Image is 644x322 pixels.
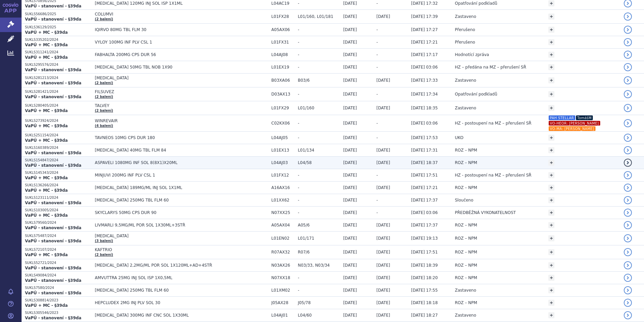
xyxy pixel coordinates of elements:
[298,185,340,190] span: -
[95,12,263,17] span: COLUMVI
[343,106,357,110] span: [DATE]
[343,92,357,97] span: [DATE]
[455,263,477,268] span: ROZ – NPM
[624,221,632,229] a: detail
[377,210,378,215] span: -
[377,263,390,268] span: [DATE]
[377,121,378,126] span: -
[377,300,390,305] span: [DATE]
[624,51,632,59] a: detail
[25,183,91,188] p: SUKLS136266/2024
[624,299,632,307] a: detail
[343,40,357,45] span: [DATE]
[455,92,497,97] span: Opatřování podkladů
[455,288,476,293] span: Zastaveno
[377,173,378,178] span: -
[25,12,91,17] p: SUKLS56686/2025
[298,14,340,19] span: L01/160, L01/181
[624,76,632,84] a: detail
[548,222,554,228] a: +
[271,210,295,215] span: N07XX25
[25,95,82,99] strong: VaPÚ - stanovení - §39da
[377,236,390,241] span: [DATE]
[25,303,68,308] strong: VaPÚ + MC - §39da
[455,300,477,305] span: ROZ – NPM
[548,262,554,268] a: +
[455,250,477,254] span: ROZ – NPM
[298,223,340,227] span: A05/6
[25,170,91,175] p: SUKLS145343/2024
[377,78,390,83] span: [DATE]
[271,198,295,203] span: L01XX62
[95,135,263,140] span: TAVNEOS 10MG CPS DUR 180
[624,104,632,112] a: detail
[455,148,477,153] span: ROZ – NPM
[549,126,595,131] i: VO-MA: [PERSON_NAME]
[343,185,357,190] span: [DATE]
[25,266,82,270] strong: VaPÚ - stanovení - §39da
[25,37,91,42] p: SUKLS335202/2024
[271,106,295,110] span: L01FX29
[343,263,357,268] span: [DATE]
[624,248,632,256] a: detail
[411,92,438,97] span: [DATE] 17:34
[25,151,82,155] strong: VaPÚ - stanovení - §39da
[343,148,357,153] span: [DATE]
[411,135,438,140] span: [DATE] 17:53
[25,286,91,290] p: SUKLS7580/2024
[455,14,476,19] span: Zastaveno
[95,247,263,252] span: KAFTRIO
[271,14,295,19] span: L01FX28
[25,81,82,85] strong: VaPÚ - stanovení - §39da
[298,160,340,165] span: L04/58
[343,160,357,165] span: [DATE]
[377,27,378,32] span: -
[95,198,263,203] span: [MEDICAL_DATA] 250MG TBL FLM 60
[271,148,295,153] span: L01EX13
[271,185,295,190] span: A16AX16
[624,134,632,142] a: detail
[548,0,554,6] a: +
[548,160,554,166] a: +
[377,250,390,254] span: [DATE]
[271,52,295,57] span: L04AJ08
[548,27,554,33] a: +
[95,263,263,268] span: [MEDICAL_DATA] 2,2MG/ML POR SOL 1X120ML+AD+4STŘ
[411,313,438,318] span: [DATE] 18:27
[298,236,340,241] span: L01/171
[95,52,263,57] span: FABHALTA 200MG CPS DUR 56
[95,148,263,153] span: [MEDICAL_DATA] 40MG TBL FLM 84
[25,62,91,67] p: SUKLS295576/2024
[411,27,438,32] span: [DATE] 17:27
[343,223,357,227] span: [DATE]
[455,27,475,32] span: Přerušeno
[548,275,554,281] a: +
[548,185,554,191] a: +
[548,64,554,70] a: +
[411,263,438,268] span: [DATE] 18:39
[343,135,357,140] span: [DATE]
[377,275,390,280] span: [DATE]
[411,275,438,280] span: [DATE] 18:20
[624,209,632,217] a: detail
[455,313,476,318] span: Zastaveno
[95,210,263,215] span: SKYCLARYS 50MG CPS DUR 90
[455,160,477,165] span: ROZ – NPM
[455,135,463,140] span: UKO
[624,38,632,46] a: detail
[455,210,516,215] span: PŘEDBĚŽNÁ VYKONATELNOST
[548,249,554,255] a: +
[25,103,91,108] p: SUKLS280405/2024
[25,158,91,163] p: SUKLS154847/2024
[377,313,390,318] span: [DATE]
[298,52,340,57] span: -
[25,163,82,168] strong: VaPÚ - stanovení - §39da
[25,278,82,283] strong: VaPÚ - stanovení - §39da
[548,135,554,141] a: +
[548,210,554,216] a: +
[95,239,113,243] a: (3 balení)
[298,250,340,254] span: R07/6
[95,288,263,293] span: [MEDICAL_DATA] 250MG TBL FLM 60
[298,135,340,140] span: -
[624,171,632,179] a: detail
